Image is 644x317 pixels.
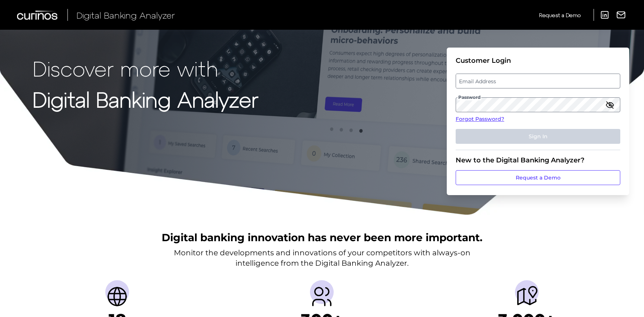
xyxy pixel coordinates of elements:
[174,248,470,268] p: Monitor the developments and innovations of your competitors with always-on intelligence from the...
[162,230,482,245] h2: Digital banking innovation has never been more important.
[105,285,129,308] img: Countries
[539,12,581,18] span: Request a Demo
[456,170,620,185] a: Request a Demo
[458,94,481,100] span: Password
[310,285,334,308] img: Providers
[33,87,258,111] strong: Digital Banking Analyzer
[456,74,620,88] label: Email Address
[539,9,581,21] a: Request a Demo
[456,156,620,164] div: New to the Digital Banking Analyzer?
[515,285,539,308] img: Journeys
[456,129,620,144] button: Sign In
[456,115,620,123] a: Forgot Password?
[456,56,620,65] div: Customer Login
[76,10,175,20] span: Digital Banking Analyzer
[17,10,59,20] img: Curinos
[33,56,258,80] p: Discover more with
